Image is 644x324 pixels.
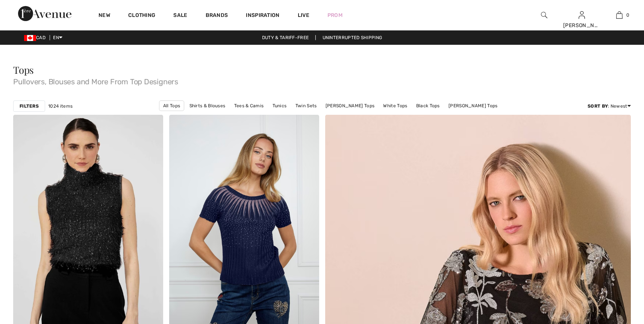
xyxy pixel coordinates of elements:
[48,103,73,110] span: 1024 items
[206,12,228,20] a: Brands
[327,11,342,19] a: Prom
[563,21,600,29] div: [PERSON_NAME]
[173,12,187,20] a: Sale
[322,101,378,111] a: [PERSON_NAME] Tops
[159,100,184,111] a: All Tops
[445,101,501,111] a: [PERSON_NAME] Tops
[579,11,585,20] img: My Info
[24,35,36,41] img: Canadian Dollar
[186,101,229,111] a: Shirts & Blouses
[379,101,411,111] a: White Tops
[13,75,631,85] span: Pullovers, Blouses and More From Top Designers
[230,101,268,111] a: Tees & Camis
[601,11,638,20] a: 0
[13,63,34,76] span: Tops
[98,12,110,20] a: New
[246,12,279,20] span: Inspiration
[298,11,309,19] a: Live
[588,103,608,109] strong: Sort By
[20,103,39,110] strong: Filters
[292,101,321,111] a: Twin Sets
[412,101,444,111] a: Black Tops
[626,12,629,18] span: 0
[269,101,291,111] a: Tunics
[588,103,631,110] div: : Newest
[24,35,48,40] span: CAD
[541,11,547,20] img: search the website
[53,35,62,40] span: EN
[616,11,623,20] img: My Bag
[579,11,585,18] a: Sign In
[128,12,155,20] a: Clothing
[18,6,71,21] img: 1ère Avenue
